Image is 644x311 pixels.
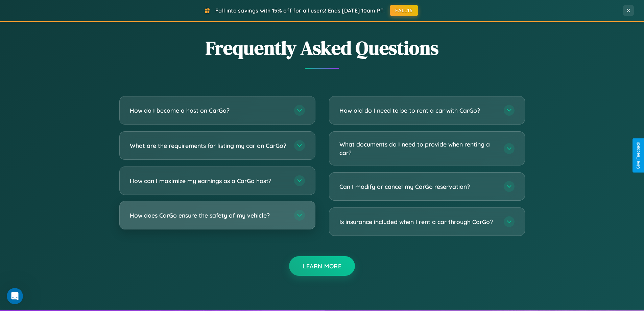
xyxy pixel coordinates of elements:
[130,211,287,220] h3: How does CarGo ensure the safety of my vehicle?
[339,218,497,226] h3: Is insurance included when I rent a car through CarGo?
[289,256,355,276] button: Learn More
[119,35,525,61] h2: Frequently Asked Questions
[339,182,497,191] h3: Can I modify or cancel my CarGo reservation?
[130,141,287,150] h3: What are the requirements for listing my car on CarGo?
[636,142,641,169] div: Give Feedback
[339,106,497,115] h3: How old do I need to be to rent a car with CarGo?
[390,5,418,16] button: FALL15
[130,177,287,185] h3: How can I maximize my earnings as a CarGo host?
[7,288,23,304] iframe: Intercom live chat
[215,7,385,14] span: Fall into savings with 15% off for all users! Ends [DATE] 10am PT.
[339,140,497,157] h3: What documents do I need to provide when renting a car?
[130,106,287,115] h3: How do I become a host on CarGo?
